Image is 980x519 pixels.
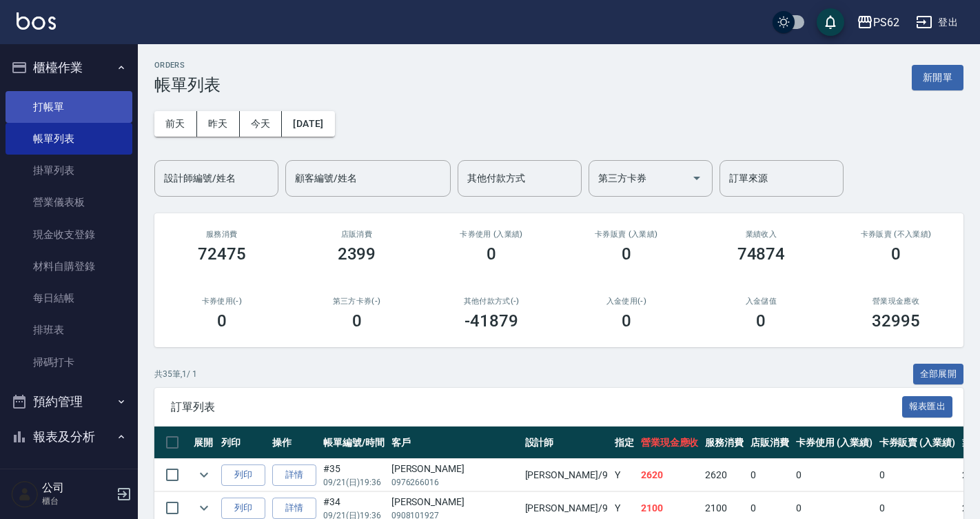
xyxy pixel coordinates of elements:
a: 掃碼打卡 [6,346,132,378]
th: 展開 [190,427,218,459]
button: 昨天 [197,111,240,137]
th: 帳單編號/時間 [320,427,388,459]
a: 詳情 [272,464,316,486]
button: 列印 [221,498,265,519]
h2: 卡券使用 (入業績) [440,230,542,239]
a: 排班表 [6,314,132,346]
p: 09/21 (日) 19:36 [323,476,385,489]
img: Logo [17,12,56,30]
th: 營業現金應收 [637,427,702,459]
a: 打帳單 [6,91,132,123]
a: 新開單 [912,70,963,84]
button: 前天 [154,111,197,137]
button: 全部展開 [913,364,964,385]
h3: 0 [217,311,227,331]
td: 2620 [702,459,747,491]
h3: 0 [487,244,496,264]
button: 新開單 [912,65,963,90]
h3: 帳單列表 [154,75,221,95]
div: [PERSON_NAME] [391,462,518,476]
h2: 其他付款方式(-) [440,297,542,306]
button: Open [686,167,708,189]
h2: 卡券使用(-) [171,297,273,306]
h2: 業績收入 [711,230,813,239]
button: expand row [194,498,214,518]
th: 設計師 [522,427,611,459]
img: Person [11,480,39,508]
th: 服務消費 [702,427,747,459]
th: 操作 [269,427,320,459]
h3: 0 [352,311,362,331]
div: PS62 [873,14,899,31]
h5: 公司 [42,481,112,495]
a: 材料自購登錄 [6,251,132,282]
div: [PERSON_NAME] [391,495,518,509]
h3: 0 [891,244,901,264]
h2: 店販消費 [306,230,408,239]
a: 營業儀表板 [6,186,132,218]
h3: 32995 [872,311,920,331]
a: 報表匯出 [902,400,953,413]
th: 列印 [218,427,269,459]
h2: 營業現金應收 [845,297,947,306]
p: 共 35 筆, 1 / 1 [154,368,197,380]
a: 報表目錄 [6,460,132,492]
h2: ORDERS [154,61,221,70]
a: 掛單列表 [6,155,132,186]
h3: 0 [622,244,631,264]
button: [DATE] [282,111,334,137]
th: 客戶 [388,427,522,459]
th: 店販消費 [747,427,793,459]
th: 卡券使用 (入業績) [793,427,876,459]
td: 0 [747,459,793,491]
a: 每日結帳 [6,282,132,314]
button: 登出 [910,10,963,35]
button: 報表及分析 [6,419,132,455]
button: 今天 [240,111,283,137]
td: Y [611,459,637,491]
button: 報表匯出 [902,396,953,418]
button: expand row [194,464,214,485]
td: 0 [793,459,876,491]
h2: 第三方卡券(-) [306,297,408,306]
th: 卡券販賣 (入業績) [876,427,959,459]
h3: 74874 [737,244,786,264]
p: 櫃台 [42,495,112,507]
button: 列印 [221,464,265,486]
button: save [817,8,844,36]
h3: 0 [622,311,631,331]
a: 現金收支登錄 [6,219,132,251]
h2: 入金儲值 [711,297,813,306]
h2: 入金使用(-) [575,297,677,306]
th: 指定 [611,427,637,459]
td: 2620 [637,459,702,491]
span: 訂單列表 [171,400,902,414]
td: #35 [320,459,388,491]
button: 預約管理 [6,384,132,420]
h3: 2399 [338,244,376,264]
h3: -41879 [465,311,518,331]
a: 帳單列表 [6,123,132,155]
h3: 服務消費 [171,230,273,239]
a: 詳情 [272,498,316,519]
button: 櫃檯作業 [6,50,132,86]
h2: 卡券販賣 (入業績) [575,230,677,239]
td: 0 [876,459,959,491]
h3: 0 [756,311,766,331]
button: PS62 [851,8,905,37]
p: 0976266016 [391,476,518,489]
h2: 卡券販賣 (不入業績) [845,230,947,239]
h3: 72475 [198,244,246,264]
td: [PERSON_NAME] /9 [522,459,611,491]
